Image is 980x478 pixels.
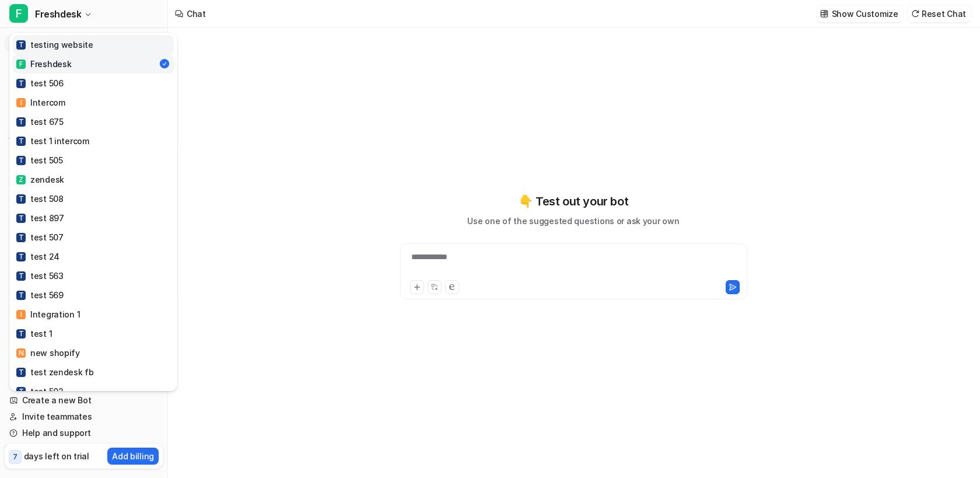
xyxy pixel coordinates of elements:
span: T [16,291,26,300]
div: test 508 [16,193,64,205]
span: I [16,98,26,107]
div: test zendesk fb [16,366,94,378]
span: Freshdesk [35,6,81,22]
span: T [16,156,26,165]
span: F [16,60,26,69]
div: test 1 intercom [16,135,89,147]
div: test 1 [16,327,52,340]
div: zendesk [16,173,64,186]
div: Integration 1 [16,308,80,320]
span: T [16,117,26,127]
span: T [16,387,26,396]
div: testing website [16,39,93,51]
span: F [9,4,28,23]
div: test 506 [16,77,64,89]
div: Intercom [16,96,65,109]
div: Freshdesk [16,58,71,70]
span: T [16,214,26,223]
span: T [16,271,26,281]
div: test 502 [16,385,64,397]
div: test 24 [16,250,60,263]
span: N [16,348,26,358]
span: I [16,310,26,319]
span: T [16,329,26,339]
span: T [16,233,26,242]
div: test 507 [16,231,64,243]
div: FFreshdesk [9,33,177,391]
span: Z [16,175,26,184]
span: T [16,137,26,146]
div: new shopify [16,347,80,359]
span: T [16,368,26,377]
div: test 563 [16,270,64,282]
div: test 505 [16,154,63,166]
span: T [16,40,26,50]
span: T [16,252,26,261]
div: test 675 [16,116,64,128]
span: T [16,194,26,204]
div: test 897 [16,212,64,224]
div: test 569 [16,289,64,301]
span: T [16,79,26,88]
